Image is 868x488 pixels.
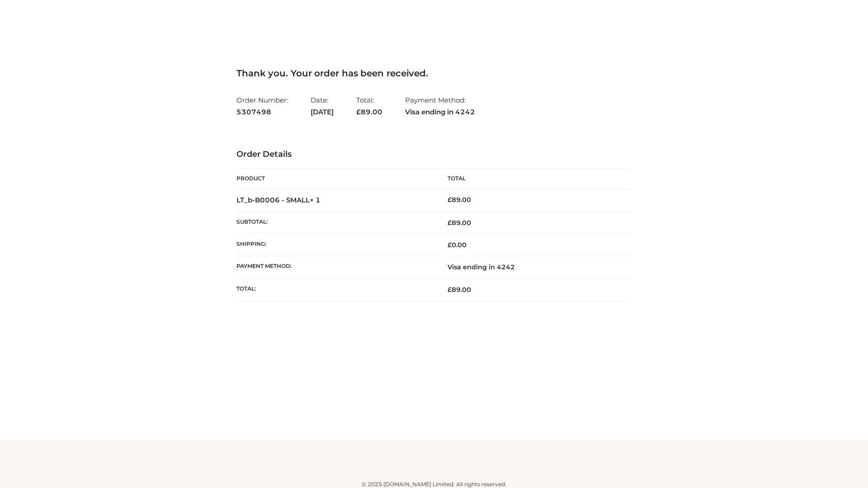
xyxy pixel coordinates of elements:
span: 89.00 [356,108,382,116]
span: 89.00 [448,286,471,294]
th: Payment method: [236,256,434,278]
th: Shipping: [236,234,434,256]
li: Date: [311,92,334,120]
li: Order Number: [236,92,288,120]
td: Visa ending in 4242 [434,256,632,278]
strong: × 1 [310,196,321,204]
strong: [DATE] [311,106,334,118]
strong: LT_b-B0006 - SMALL [236,196,321,204]
span: £ [448,219,452,227]
span: £ [448,286,452,294]
th: Subtotal: [236,211,434,234]
bdi: 0.00 [448,241,467,249]
h3: Order Details [236,150,632,160]
span: £ [356,108,361,116]
bdi: 89.00 [448,196,471,204]
strong: 5307498 [236,106,288,118]
li: Payment Method: [405,92,475,120]
h3: Thank you. Your order has been received. [236,68,632,79]
th: Product [236,169,434,189]
li: Total: [356,92,382,120]
th: Total [434,169,632,189]
span: £ [448,241,452,249]
th: Total: [236,278,434,300]
strong: Visa ending in 4242 [405,106,475,118]
span: £ [448,196,452,204]
span: 89.00 [448,219,471,227]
